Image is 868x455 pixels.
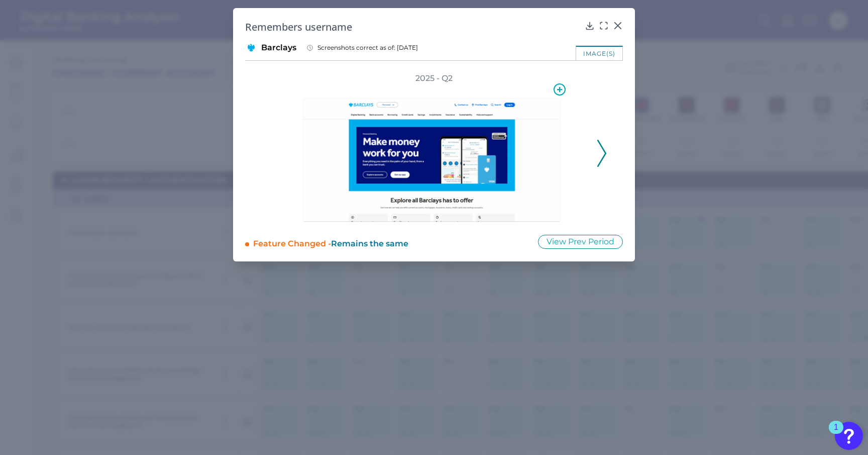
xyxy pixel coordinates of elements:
img: Barclays-UK-Q2-25-RC-DTS-Prelogin-Reg-001.png [303,98,561,222]
span: Remains the same [331,239,408,248]
div: image(s) [576,46,623,60]
button: Open Resource Center, 1 new notification [835,422,863,450]
img: Barclays [245,42,257,54]
span: Barclays [261,42,296,53]
div: 1 [834,427,838,440]
h3: 2025 - Q2 [415,73,453,84]
span: Screenshots correct as of: [DATE] [317,44,418,52]
h2: Remembers username [245,20,581,34]
button: View Prev Period [538,235,623,249]
div: Feature Changed - [253,234,524,249]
